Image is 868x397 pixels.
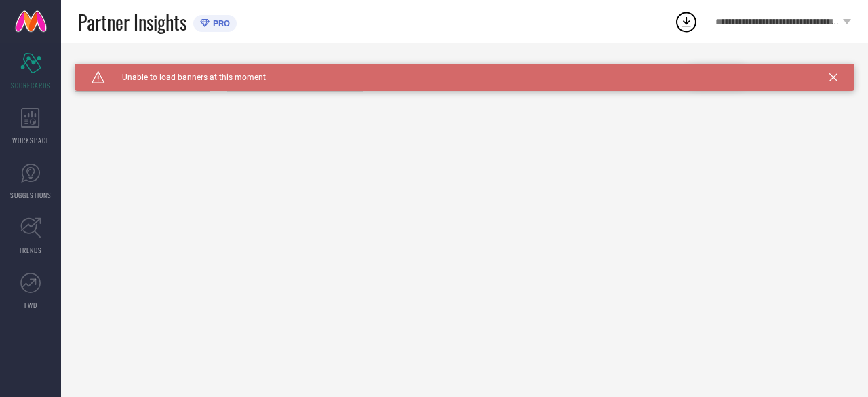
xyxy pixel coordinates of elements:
span: SCORECARDS [11,80,51,90]
span: SUGGESTIONS [10,190,52,200]
span: Unable to load banners at this moment [105,73,266,82]
span: Partner Insights [78,8,186,36]
span: WORKSPACE [12,135,50,145]
span: FWD [24,300,37,310]
div: Brand [75,64,210,73]
span: PRO [210,18,230,29]
div: Open download list [674,10,698,34]
span: TRENDS [19,245,42,255]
